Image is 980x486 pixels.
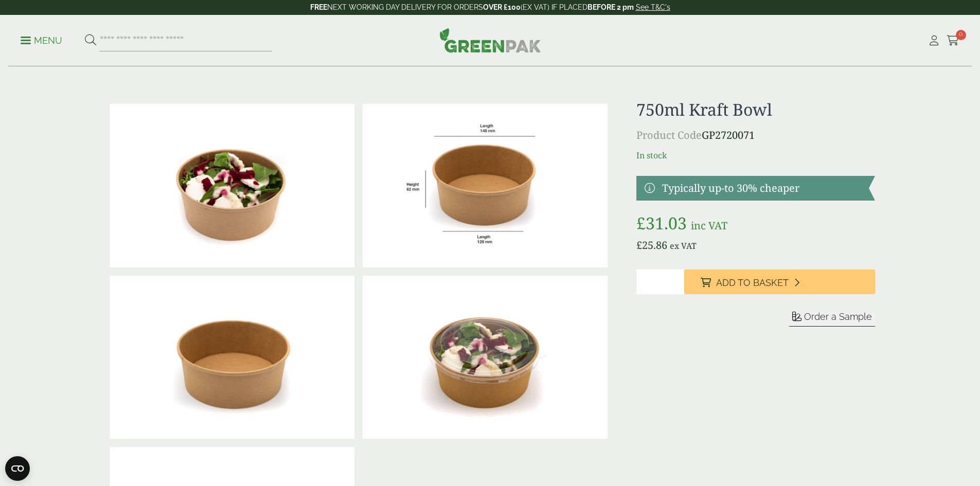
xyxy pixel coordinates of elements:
span: £ [636,238,642,252]
p: In stock [636,149,875,161]
img: GreenPak Supplies [439,28,541,52]
img: Kraft Bowl 750ml With Goats Cheese Salad Open [110,104,354,267]
img: KraftBowl_750 [363,104,608,267]
bdi: 31.03 [636,212,687,234]
p: GP2720071 [636,128,875,143]
a: Menu [21,34,62,45]
i: My Account [928,35,940,46]
button: Add to Basket [684,269,875,294]
span: Order a Sample [804,311,872,322]
a: See T&C's [636,3,670,11]
img: Kraft Bowl 750ml With Goats Chees Salad With Lid [363,276,608,439]
span: Product Code [636,128,702,142]
p: Menu [21,34,62,47]
span: inc VAT [691,219,727,232]
strong: OVER £100 [483,3,521,11]
button: Order a Sample [789,311,875,327]
span: ex VAT [670,240,697,251]
strong: FREE [310,3,327,11]
button: Open CMP widget [5,456,30,481]
span: 0 [956,30,966,40]
strong: BEFORE 2 pm [587,3,634,11]
span: Add to Basket [716,277,789,289]
span: £ [636,212,646,234]
i: Cart [947,35,959,46]
img: Kraft Bowl 750ml [110,276,354,439]
h1: 750ml Kraft Bowl [636,100,875,119]
a: 0 [947,33,959,48]
bdi: 25.86 [636,238,667,252]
